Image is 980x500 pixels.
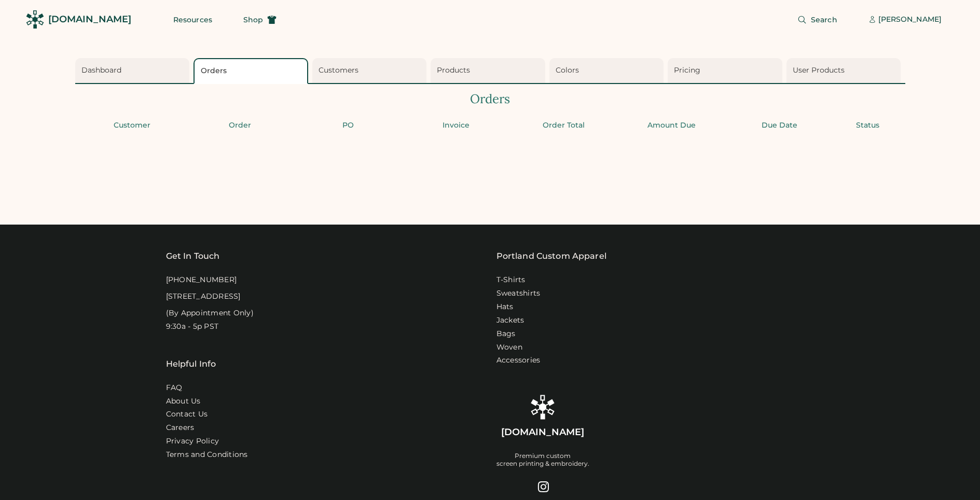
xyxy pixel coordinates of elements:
[496,452,589,468] div: Premium custom screen printing & embroidery.
[496,342,522,353] a: Woven
[785,9,850,30] button: Search
[166,250,220,262] div: Get In Touch
[166,396,201,407] a: About Us
[501,426,584,439] div: [DOMAIN_NAME]
[556,65,661,76] div: Colors
[189,120,291,131] div: Order
[166,450,248,460] div: Terms and Conditions
[297,120,399,131] div: PO
[496,275,526,285] a: T-Shirts
[48,13,131,26] div: [DOMAIN_NAME]
[166,308,254,318] div: (By Appointment Only)
[26,10,44,29] img: Rendered Logo - Screens
[166,423,195,433] a: Careers
[405,120,507,131] div: Invoice
[319,65,424,76] div: Customers
[811,16,837,23] span: Search
[166,358,216,370] div: Helpful Info
[496,250,606,262] a: Portland Custom Apparel
[530,395,555,420] img: Rendered Logo - Screens
[75,90,905,108] div: Orders
[166,436,219,447] a: Privacy Policy
[496,355,541,366] a: Accessories
[621,120,723,131] div: Amount Due
[496,302,514,312] a: Hats
[674,65,779,76] div: Pricing
[166,275,237,285] div: [PHONE_NUMBER]
[729,120,831,131] div: Due Date
[81,65,187,76] div: Dashboard
[201,66,304,76] div: Orders
[496,288,541,299] a: Sweatshirts
[793,65,898,76] div: User Products
[166,291,241,302] div: [STREET_ADDRESS]
[243,16,263,23] span: Shop
[437,65,542,76] div: Products
[81,120,183,131] div: Customer
[496,315,524,326] a: Jackets
[166,409,208,420] a: Contact Us
[231,9,289,30] button: Shop
[166,322,219,332] div: 9:30a - 5p PST
[166,383,183,393] a: FAQ
[878,15,942,25] div: [PERSON_NAME]
[161,9,225,30] button: Resources
[513,120,615,131] div: Order Total
[496,329,516,339] a: Bags
[837,120,899,131] div: Status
